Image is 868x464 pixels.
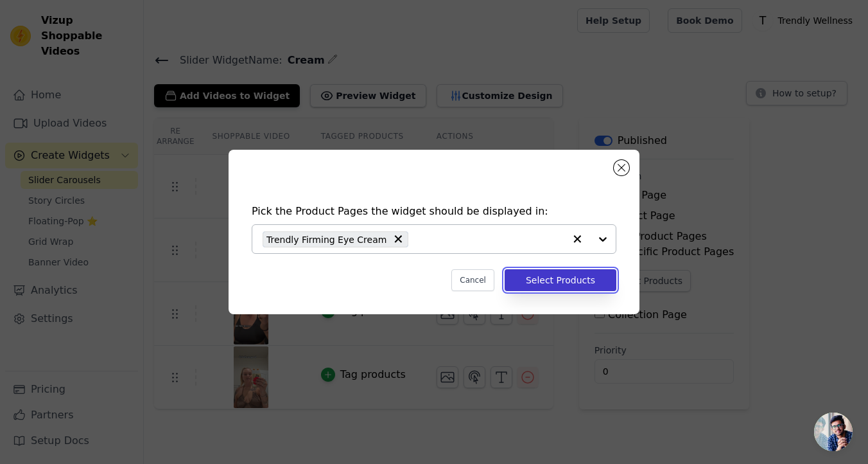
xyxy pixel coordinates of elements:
button: Close modal [614,160,629,175]
span: Trendly Firming Eye Cream [266,232,386,247]
div: Open chat [814,413,853,451]
button: Select Products [505,269,616,291]
h4: Pick the Product Pages the widget should be displayed in: [252,204,616,219]
button: Cancel [451,269,494,291]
